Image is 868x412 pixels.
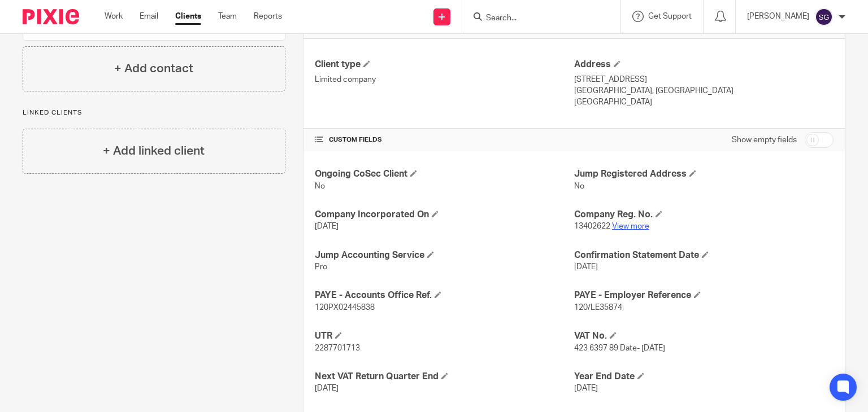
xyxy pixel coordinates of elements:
[574,304,622,312] span: 120/LE35874
[315,168,574,180] h4: Ongoing CoSec Client
[574,344,665,352] span: 423 6397 89 Date- [DATE]
[732,134,797,146] label: Show empty fields
[23,9,79,24] img: Pixie
[574,97,834,108] p: [GEOGRAPHIC_DATA]
[574,168,834,180] h4: Jump Registered Address
[315,344,360,352] span: 2287701713
[315,384,338,392] span: [DATE]
[254,11,282,22] a: Reports
[315,209,574,221] h4: Company Incorporated On
[315,304,375,312] span: 120PX02445838
[574,290,834,301] h4: PAYE - Employer Reference
[648,12,692,20] span: Get Support
[574,249,834,261] h4: Confirmation Statement Date
[315,249,574,261] h4: Jump Accounting Service
[105,11,123,22] a: Work
[574,384,598,392] span: [DATE]
[140,11,158,22] a: Email
[315,290,574,301] h4: PAYE - Accounts Office Ref.
[175,11,201,22] a: Clients
[315,74,574,85] p: Limited company
[574,222,610,230] span: 13402622
[315,222,338,230] span: [DATE]
[315,330,574,342] h4: UTR
[114,60,193,77] h4: + Add contact
[485,14,587,24] input: Search
[574,263,598,271] span: [DATE]
[574,330,834,342] h4: VAT No.
[315,135,574,144] h4: CUSTOM FIELDS
[574,85,834,97] p: [GEOGRAPHIC_DATA], [GEOGRAPHIC_DATA]
[574,209,834,221] h4: Company Reg. No.
[315,182,325,190] span: No
[574,371,834,383] h4: Year End Date
[23,108,285,117] p: Linked clients
[218,11,237,22] a: Team
[315,263,327,271] span: Pro
[574,59,834,71] h4: Address
[574,74,834,85] p: [STREET_ADDRESS]
[612,222,649,230] a: View more
[315,371,574,383] h4: Next VAT Return Quarter End
[815,8,833,26] img: svg%3E
[315,59,574,71] h4: Client type
[103,142,205,160] h4: + Add linked client
[574,182,584,190] span: No
[747,11,809,22] p: [PERSON_NAME]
